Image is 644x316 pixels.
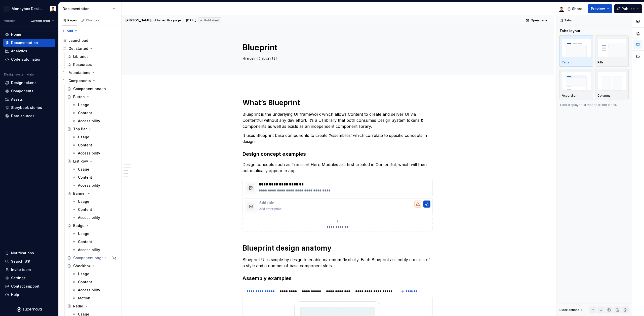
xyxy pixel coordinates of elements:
[565,4,586,13] button: Share
[242,42,432,54] textarea: Blueprint
[70,149,119,157] a: Accessibility
[531,18,547,22] span: Open page
[63,6,110,11] div: Documentation
[70,101,119,109] a: Usage
[60,27,79,34] button: Add
[11,49,27,54] div: Analytics
[70,270,119,278] a: Usage
[4,6,10,12] img: c17557e8-ebdc-49e2-ab9e-7487adcf6d53.png
[3,112,55,120] a: Data sources
[70,238,119,246] a: Content
[73,304,83,309] div: Radio
[3,95,55,103] a: Assets
[1,3,57,14] button: Moneybox Design SystemDerek
[4,72,34,76] div: Design system data
[65,125,119,133] a: Top Bar
[17,307,42,312] a: Supernova Logo
[11,292,19,297] div: Help
[78,102,89,107] div: Usage
[78,239,92,244] div: Content
[614,4,642,13] button: Publish
[243,132,433,144] p: It uses Blueprint base components to create ‘Assemblies’ which correlate to specific concepts in ...
[78,215,100,220] div: Accessibility
[86,18,99,22] div: Changes
[11,32,21,37] div: Home
[73,263,91,268] div: Checkbox
[50,6,56,12] img: Derek
[3,39,55,47] a: Documentation
[68,46,88,51] div: Get started
[78,118,100,124] div: Accessibility
[78,143,92,148] div: Content
[70,173,119,181] a: Content
[597,60,603,64] p: Pills
[524,17,550,24] a: Open page
[65,93,119,101] a: Button
[70,294,119,302] a: Motion
[78,135,89,140] div: Usage
[597,72,627,90] img: placeholder
[65,157,119,165] a: List Row
[562,39,591,57] img: placeholder
[3,30,55,38] a: Home
[597,39,627,57] img: placeholder
[68,70,90,75] div: Foundations
[60,45,119,53] div: Get started
[65,302,119,310] a: Radio
[11,113,34,118] div: Data sources
[242,55,432,63] textarea: Server Driven UI
[597,94,611,98] p: Columns
[70,165,119,173] a: Usage
[70,278,119,286] a: Content
[243,98,433,107] h1: What’s Blueprint
[243,150,433,157] h3: Design concept examples
[73,159,88,164] div: List Row
[70,117,119,125] a: Accessibility
[559,28,580,33] div: Tabs layout
[65,254,119,262] a: Component page template
[559,103,629,107] p: Tabs displayed at the top of the block.
[62,18,77,22] div: Pages
[243,257,433,269] p: Blueprint UI is simple by design to enable maximum flexibility. Each Blueprint assembly consists ...
[243,111,433,129] p: Blueprint is the underlying UI framework which allows Content to create and deliver UI via Conten...
[243,244,433,253] h1: Blueprint design anatomy
[3,249,55,257] button: Notifications
[11,97,23,102] div: Assets
[11,275,26,281] div: Settings
[11,284,39,289] div: Contact support
[28,17,56,24] button: Current draft
[60,69,119,77] div: Foundations
[70,230,119,238] a: Usage
[3,282,55,290] button: Contact support
[558,6,565,12] img: Derek
[78,288,100,293] div: Accessibility
[3,55,55,63] a: Code automation
[11,105,42,110] div: Storybook stories
[559,35,593,67] button: placeholderTabs
[11,89,33,94] div: Components
[243,275,433,282] h3: Assembly examples
[78,231,89,236] div: Usage
[70,109,119,117] a: Content
[31,19,50,23] span: Current draft
[11,40,38,45] div: Documentation
[68,38,88,43] div: Launchpad
[70,133,119,141] a: Usage
[3,87,55,95] a: Components
[78,183,100,188] div: Accessibility
[588,4,612,13] button: Preview
[11,57,42,62] div: Code automation
[559,308,579,312] div: Block actions
[559,306,584,313] div: Block actions
[595,69,629,100] button: placeholderColumns
[151,18,196,22] div: published this page on [DATE]
[11,80,36,85] div: Design tokens
[70,286,119,294] a: Accessibility
[3,257,55,265] button: Search ⌘K
[126,18,151,22] span: [PERSON_NAME]
[70,181,119,189] a: Accessibility
[73,62,92,67] div: Resources
[243,162,433,174] p: Design concepts such as Transient Hero Modules are first created in Contentful, which will then a...
[78,167,89,172] div: Usage
[78,151,100,156] div: Accessibility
